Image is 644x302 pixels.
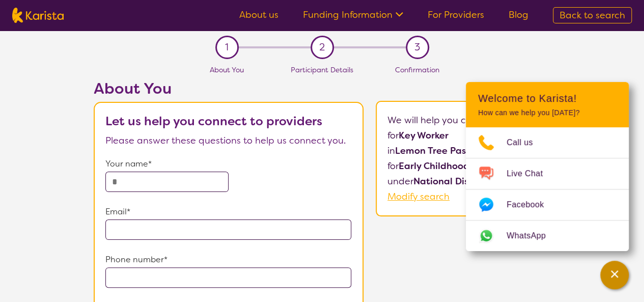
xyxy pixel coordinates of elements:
[466,127,629,251] ul: Choose channel
[559,9,625,21] span: Back to search
[428,9,484,21] a: For Providers
[399,160,506,172] b: Early Childhood - 0 to 9
[105,133,352,148] p: Please answer these questions to help us connect you.
[210,65,244,74] span: About You
[387,128,615,143] p: for
[387,174,615,189] p: under .
[600,261,629,289] button: Channel Menu
[399,129,449,142] b: Key Worker
[553,7,632,23] a: Back to search
[414,40,420,55] span: 3
[413,175,613,187] b: National Disability Insurance Scheme (NDIS)
[507,166,555,181] span: Live Chat
[507,228,558,243] span: WhatsApp
[507,197,556,212] span: Facebook
[387,113,615,128] p: We will help you connect:
[395,145,517,157] b: Lemon Tree Passage (2319)
[319,40,325,55] span: 2
[105,113,322,129] b: Let us help you connect to providers
[225,40,229,55] span: 1
[239,9,278,21] a: About us
[507,135,545,150] span: Call us
[387,190,450,203] a: Modify search
[12,8,64,23] img: Karista logo
[387,158,615,174] p: for
[395,65,439,74] span: Confirmation
[291,65,353,74] span: Participant Details
[105,156,352,172] p: Your name*
[466,221,629,251] a: Web link opens in a new tab.
[94,79,363,98] h2: About You
[303,9,403,21] a: Funding Information
[387,143,615,158] p: in
[509,9,528,21] a: Blog
[466,82,629,251] div: Channel Menu
[478,92,617,104] h2: Welcome to Karista!
[105,252,352,267] p: Phone number*
[105,204,352,219] p: Email*
[478,108,617,117] p: How can we help you [DATE]?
